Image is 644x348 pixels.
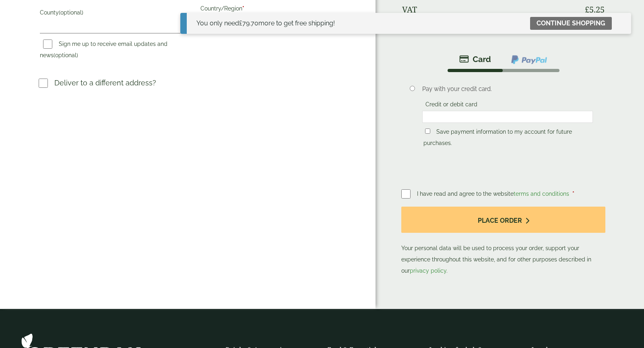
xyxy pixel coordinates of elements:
label: Country/Region [200,3,349,17]
button: Place order [401,207,605,233]
span: (optional) [54,52,78,58]
label: Sign me up to receive email updates and news [40,41,167,61]
label: Credit or debit card [422,101,481,110]
bdi: 5.25 [585,4,605,15]
a: terms and conditions [514,191,569,197]
img: ppcp-gateway.png [510,54,548,65]
span: (optional) [59,9,83,16]
span: I have read and agree to the website [417,191,571,197]
input: Sign me up to receive email updates and news(optional) [43,39,52,49]
span: £ [239,19,242,27]
div: You only need more to get free shipping! [196,19,335,28]
p: Deliver to a different address? [54,77,156,88]
a: Continue shopping [530,17,612,30]
a: privacy policy [410,267,446,274]
p: Your personal data will be used to process your order, support your experience throughout this we... [401,207,605,276]
span: £ [585,4,589,15]
span: 79.70 [239,19,258,27]
label: Save payment information to my account for future purchases. [423,128,572,149]
abbr: required [572,191,574,197]
img: stripe.png [459,54,491,64]
label: County [40,7,188,21]
iframe: Secure card payment input frame [425,113,590,120]
abbr: required [242,5,244,12]
p: Pay with your credit card. [422,85,593,93]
